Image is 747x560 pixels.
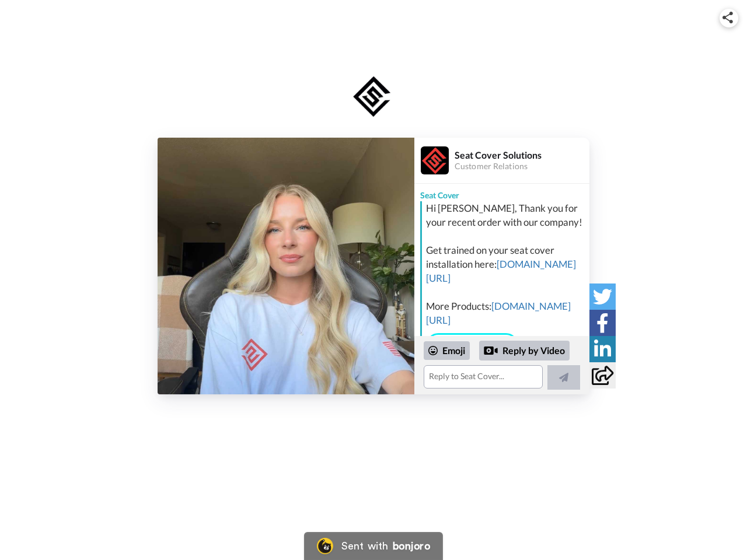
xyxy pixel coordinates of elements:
[421,146,449,174] img: Profile Image
[426,333,518,358] a: Install Videos
[158,138,414,394] img: 900b39e2-8795-457f-b087-b2f701a2a669-thumb.jpg
[426,258,576,284] a: [DOMAIN_NAME][URL]
[424,341,470,360] div: Emoji
[350,73,397,120] img: logo
[479,341,570,360] div: Reply by Video
[484,344,498,358] div: Reply by Video
[722,12,733,23] img: ic_share.svg
[426,201,587,327] div: Hi [PERSON_NAME], Thank you for your recent order with our company! Get trained on your seat cove...
[455,162,589,171] div: Customer Relations
[455,149,589,160] div: Seat Cover Solutions
[426,300,571,326] a: [DOMAIN_NAME][URL]
[414,184,589,201] div: Seat Cover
